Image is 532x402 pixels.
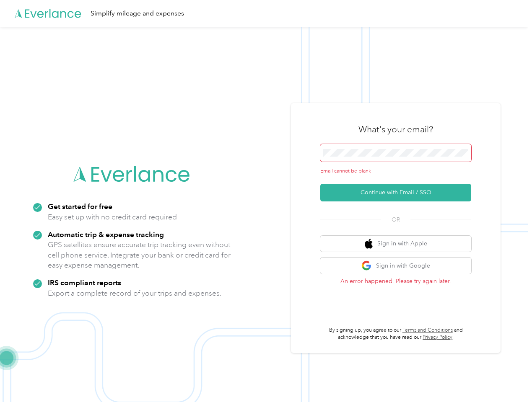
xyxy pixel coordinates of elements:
[320,327,471,341] p: By signing up, you agree to our and acknowledge that you have read our .
[423,334,452,340] a: Privacy Policy
[320,236,471,252] button: apple logoSign in with Apple
[320,184,471,201] button: Continue with Email / SSO
[320,258,471,274] button: google logoSign in with Google
[48,240,231,271] p: GPS satellites ensure accurate trip tracking even without cell phone service. Integrate your bank...
[48,212,177,222] p: Easy set up with no credit card required
[48,230,164,239] strong: Automatic trip & expense tracking
[361,260,372,271] img: google logo
[91,8,184,19] div: Simplify mileage and expenses
[320,167,471,175] div: Email cannot be blank
[381,215,410,224] span: OR
[402,327,453,333] a: Terms and Conditions
[320,277,471,286] p: An error happened. Please try again later.
[48,288,221,299] p: Export a complete record of your trips and expenses.
[365,239,373,249] img: apple logo
[358,124,433,135] h3: What's your email?
[48,278,121,287] strong: IRS compliant reports
[48,202,112,211] strong: Get started for free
